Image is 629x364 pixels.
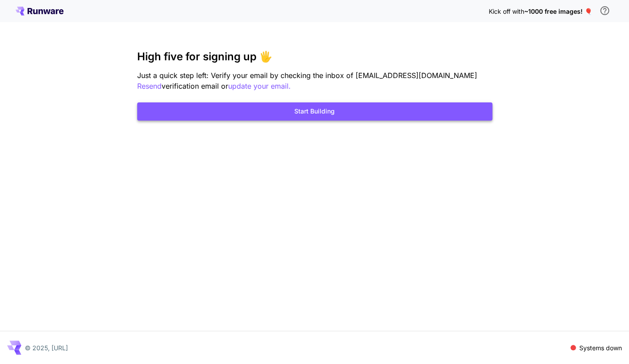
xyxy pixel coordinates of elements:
[25,343,68,352] p: © 2025, [URL]
[228,81,291,92] button: update your email.
[137,51,492,63] h3: High five for signing up 🖐️
[489,8,524,15] span: Kick off with
[162,82,228,90] span: verification email or
[137,102,492,121] button: Start Building
[137,81,162,92] button: Resend
[524,8,592,15] span: ~1000 free images! 🎈
[579,343,622,352] p: Systems down
[596,2,613,20] button: In order to qualify for free credit, you need to sign up with a business email address and click ...
[137,71,477,80] span: Just a quick step left: Verify your email by checking the inbox of [EMAIL_ADDRESS][DOMAIN_NAME]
